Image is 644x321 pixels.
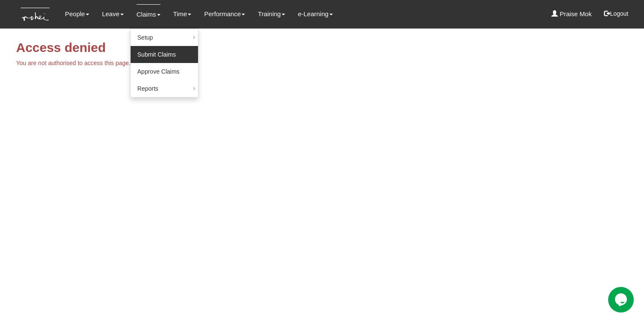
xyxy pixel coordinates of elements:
[298,4,333,24] a: e-Learning
[137,4,160,24] a: Claims
[131,29,198,46] a: Setup
[131,46,198,63] a: Submit Claims
[16,59,628,67] p: You are not authorised to access this page.
[608,287,635,312] iframe: chat widget
[16,40,628,54] h2: Access denied
[204,4,245,24] a: Performance
[173,4,192,24] a: Time
[551,4,592,24] a: Praise Mok
[131,80,198,97] a: Reports
[258,4,285,24] a: Training
[131,63,198,80] a: Approve Claims
[65,4,89,24] a: People
[598,3,634,24] button: Logout
[102,4,124,24] a: Leave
